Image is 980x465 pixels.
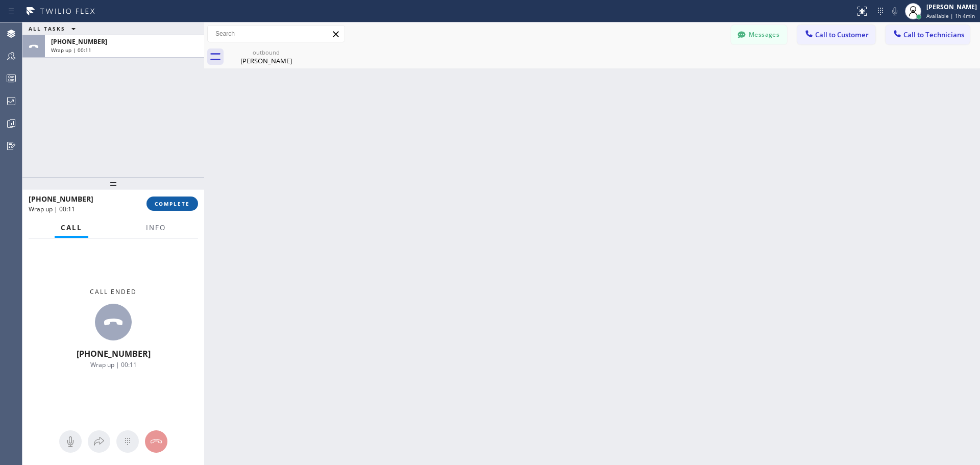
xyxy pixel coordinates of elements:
div: [PERSON_NAME] [926,3,977,11]
button: Call to Customer [797,25,875,44]
span: Wrap up | 00:11 [29,205,75,213]
button: Open dialpad [116,430,139,453]
span: ALL TASKS [29,25,65,32]
span: COMPLETE [155,200,190,207]
span: Call ended [90,287,137,296]
span: Wrap up | 00:11 [90,360,137,369]
div: outbound [228,48,305,56]
span: Wrap up | 00:11 [51,46,91,54]
div: [PERSON_NAME] [228,56,305,65]
span: [PHONE_NUMBER] [29,194,93,204]
span: Call to Customer [815,30,869,39]
input: Search [208,26,345,42]
button: Messages [731,25,787,44]
button: Mute [59,430,82,453]
button: Mute [888,4,902,18]
span: Call to Technicians [903,30,964,39]
span: Available | 1h 4min [926,12,975,19]
span: [PHONE_NUMBER] [77,348,151,359]
button: ALL TASKS [22,22,86,35]
div: Greg Walter [228,45,305,68]
button: Call [55,218,88,238]
span: Info [146,223,166,232]
button: Hang up [145,430,167,453]
button: Open directory [88,430,110,453]
span: [PHONE_NUMBER] [51,37,107,46]
span: Call [61,223,82,232]
button: COMPLETE [146,197,198,211]
button: Call to Technicians [886,25,970,44]
button: Info [140,218,172,238]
